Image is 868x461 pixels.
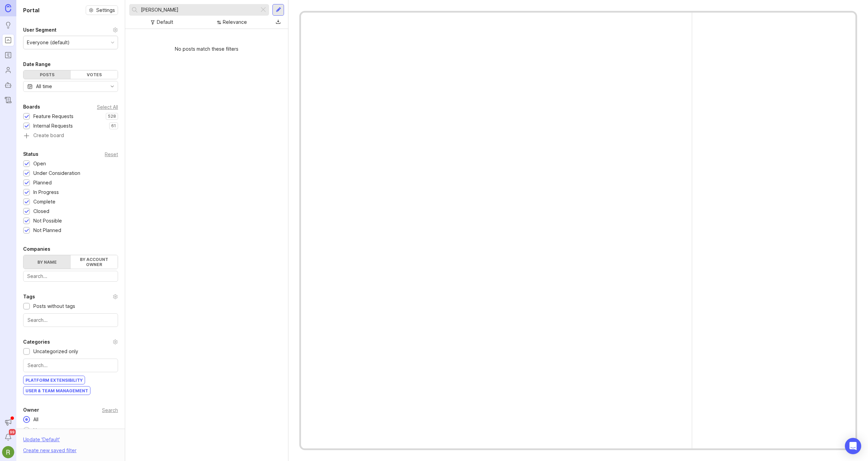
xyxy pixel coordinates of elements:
div: Internal Requests [33,122,73,130]
img: Ryan Duguid [2,446,14,458]
div: Uncategorized only [33,348,78,355]
div: No owner [30,427,59,434]
p: 61 [111,123,116,129]
div: Everyone (default) [27,39,70,46]
div: No posts match these filters [125,40,288,58]
svg: toggle icon [107,84,118,89]
p: 528 [108,114,116,119]
div: Not Possible [33,217,62,225]
input: Search... [27,273,114,280]
div: Votes [71,70,118,79]
input: Search... [141,6,256,14]
div: Companies [23,245,50,253]
button: Announcements [2,416,14,428]
div: Select All [97,105,118,109]
div: Complete [33,198,55,205]
div: Status [23,150,38,158]
img: Canny Home [5,4,11,12]
div: Boards [23,103,40,111]
div: Open [33,160,46,167]
div: Posts [23,70,71,79]
div: Update ' Default ' [23,436,60,447]
div: Platform Extensibility [23,376,85,384]
div: Create new saved filter [23,447,77,454]
div: Default [157,18,173,26]
div: Posts without tags [33,302,75,310]
input: Search... [28,316,114,324]
button: Notifications [2,431,14,443]
input: Search... [28,362,114,369]
div: Categories [23,338,50,346]
div: Date Range [23,60,51,68]
a: Roadmaps [2,49,14,61]
button: Settings [86,5,118,15]
div: Under Consideration [33,169,80,177]
div: Feature Requests [33,113,73,120]
div: Not Planned [33,227,61,234]
div: Owner [23,406,39,414]
div: Planned [33,179,52,186]
div: All [30,416,42,423]
div: User & Team Management [23,386,90,395]
a: Portal [2,34,14,46]
h1: Portal [23,6,39,14]
div: Search [102,408,118,412]
a: Changelog [2,94,14,106]
span: Settings [96,7,115,14]
div: Relevance [223,18,247,26]
div: All time [36,83,52,90]
a: Create board [23,133,118,139]
div: User Segment [23,26,56,34]
div: Reset [105,152,118,156]
a: Autopilot [2,79,14,91]
a: Users [2,64,14,76]
label: By account owner [71,255,118,269]
div: Tags [23,293,35,301]
div: Closed [33,208,49,215]
div: Open Intercom Messenger [845,438,861,454]
div: In Progress [33,188,59,196]
a: Ideas [2,19,14,31]
label: By name [23,255,71,269]
span: 99 [9,429,16,435]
